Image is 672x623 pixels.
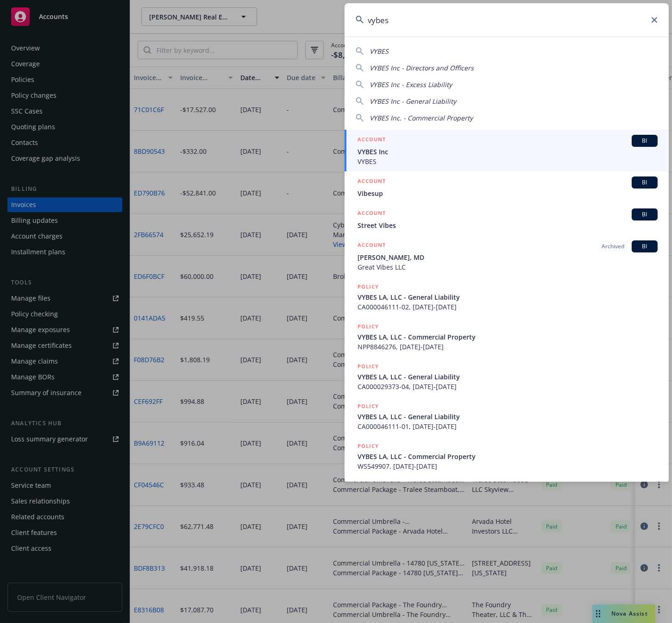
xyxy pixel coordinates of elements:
a: POLICYVYBES LA, LLC - Commercial PropertyNPP8846276, [DATE]-[DATE] [345,317,669,357]
span: Vibesup [358,189,658,198]
a: POLICYVYBES LA, LLC - Commercial PropertyWS549907, [DATE]-[DATE] [345,436,669,476]
h5: ACCOUNT [358,135,386,146]
span: VYBES LA, LLC - Commercial Property [358,332,658,342]
a: POLICYVYBES LA, LLC - General LiabilityCA000046111-01, [DATE]-[DATE] [345,396,669,436]
span: VYBES Inc - General Liability [370,97,456,106]
a: POLICYVYBES LA, LLC - General LiabilityCA000029373-04, [DATE]-[DATE] [345,357,669,396]
span: VYBES Inc [358,147,658,157]
span: VYBES Inc. - Commercial Property [370,113,473,122]
a: ACCOUNTArchivedBI[PERSON_NAME], MDGreat Vibes LLC [345,235,669,277]
span: VYBES Inc - Directors and Officers [370,63,474,72]
span: VYBES [370,47,389,56]
span: NPP8846276, [DATE]-[DATE] [358,342,658,352]
a: ACCOUNTBIVYBES IncVYBES [345,130,669,171]
span: VYBES [358,157,658,166]
span: VYBES LA, LLC - Commercial Property [358,452,658,461]
span: VYBES Inc - Excess Liability [370,80,452,89]
span: Street Vibes [358,220,658,230]
span: VYBES LA, LLC - General Liability [358,412,658,422]
span: VYBES LA, LLC - General Liability [358,372,658,382]
span: Archived [602,242,624,251]
span: CA000046111-02, [DATE]-[DATE] [358,302,658,312]
span: WS549907, [DATE]-[DATE] [358,461,658,471]
h5: ACCOUNT [358,176,386,188]
a: POLICYVYBES LA, LLC - General LiabilityCA000046111-02, [DATE]-[DATE] [345,277,669,317]
a: ACCOUNTBIVibesup [345,171,669,203]
h5: POLICY [358,362,379,371]
span: [PERSON_NAME], MD [358,252,658,262]
h5: ACCOUNT [358,208,386,220]
h5: POLICY [358,322,379,331]
span: CA000029373-04, [DATE]-[DATE] [358,382,658,391]
h5: ACCOUNT [358,240,386,252]
span: BI [635,137,654,145]
span: BI [635,242,654,251]
h5: POLICY [358,402,379,411]
h5: POLICY [358,282,379,291]
span: BI [635,178,654,187]
span: BI [635,210,654,219]
span: VYBES LA, LLC - General Liability [358,292,658,302]
h5: POLICY [358,441,379,451]
span: Great Vibes LLC [358,262,658,272]
input: Search... [345,3,669,37]
span: CA000046111-01, [DATE]-[DATE] [358,422,658,431]
a: ACCOUNTBIStreet Vibes [345,203,669,235]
